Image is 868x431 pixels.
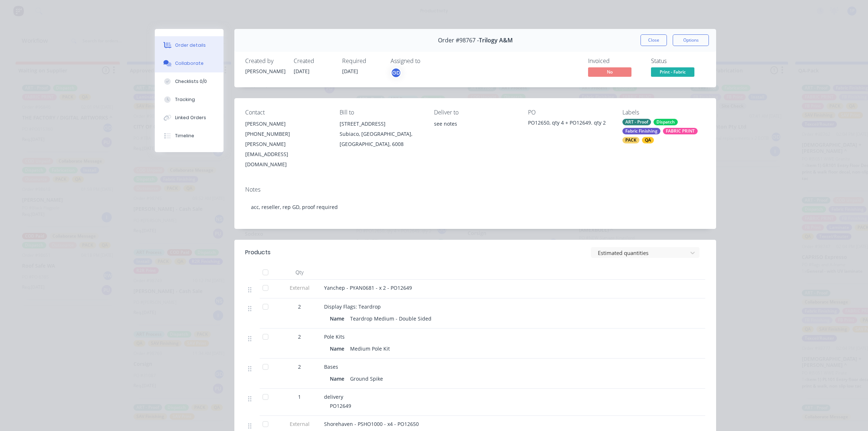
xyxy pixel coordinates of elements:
[245,67,285,75] div: [PERSON_NAME]
[298,303,301,310] span: 2
[281,420,318,428] span: External
[245,196,705,218] div: acc, reseller, rep GD, proof required
[324,333,345,340] span: Pole Kits
[324,284,412,291] span: Yanchep - PYAN0681 - x 2 - PO12649
[155,36,224,54] button: Order details
[294,58,333,64] div: Created
[438,37,479,44] span: Order #98767 -
[622,109,705,116] div: Labels
[340,109,422,116] div: Bill to
[324,303,381,310] span: Display Flags: Teardrop
[651,67,694,76] span: Print - Fabric
[175,60,204,67] div: Collaborate
[434,109,517,116] div: Deliver to
[588,58,642,64] div: Invoiced
[155,54,224,72] button: Collaborate
[391,58,463,64] div: Assigned to
[347,343,393,354] div: Medium Pole Kit
[651,67,694,78] button: Print - Fabric
[340,119,422,149] div: [STREET_ADDRESS]Subiaco, [GEOGRAPHIC_DATA], [GEOGRAPHIC_DATA], 6008
[528,109,611,116] div: PO
[330,402,351,409] span: PO12649
[330,313,347,324] div: Name
[245,139,328,170] div: [PERSON_NAME][EMAIL_ADDRESS][DOMAIN_NAME]
[298,393,301,401] span: 1
[342,68,358,75] span: [DATE]
[245,186,705,193] div: Notes
[175,42,206,49] div: Order details
[347,373,386,384] div: Ground Spike
[245,119,328,129] div: [PERSON_NAME]
[324,420,419,427] span: Shorehaven - PSHO1000 - x4 - PO12650
[641,34,667,46] button: Close
[298,333,301,340] span: 2
[340,119,422,129] div: [STREET_ADDRESS]
[155,109,224,127] button: Linked Orders
[324,393,343,400] span: delivery
[434,119,517,142] div: see notes
[434,119,517,129] div: see notes
[330,343,347,354] div: Name
[245,119,328,170] div: [PERSON_NAME][PHONE_NUMBER][PERSON_NAME][EMAIL_ADDRESS][DOMAIN_NAME]
[651,58,705,64] div: Status
[294,68,310,75] span: [DATE]
[673,34,709,46] button: Options
[654,119,678,125] div: Dispatch
[622,119,651,125] div: ART - Proof
[340,129,422,149] div: Subiaco, [GEOGRAPHIC_DATA], [GEOGRAPHIC_DATA], 6008
[298,363,301,371] span: 2
[175,133,194,139] div: Timeline
[330,373,347,384] div: Name
[622,137,639,143] div: PACK
[342,58,382,64] div: Required
[245,109,328,116] div: Contact
[663,128,698,134] div: FABRIC PRINT
[155,72,224,91] button: Checklists 0/0
[155,127,224,145] button: Timeline
[281,284,318,292] span: External
[642,137,654,143] div: QA
[324,363,338,370] span: Bases
[155,91,224,109] button: Tracking
[479,37,513,44] span: Trilogy A&M
[588,67,631,76] span: No
[278,265,321,280] div: Qty
[347,313,434,324] div: Teardrop Medium - Double Sided
[391,67,401,78] button: GD
[175,78,207,85] div: Checklists 0/0
[528,119,611,129] div: PO12650, qty 4 + PO12649. qty 2
[245,248,271,257] div: Products
[245,58,285,64] div: Created by
[245,129,328,139] div: [PHONE_NUMBER]
[175,96,195,103] div: Tracking
[622,128,660,134] div: Fabric Finishing
[175,114,206,121] div: Linked Orders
